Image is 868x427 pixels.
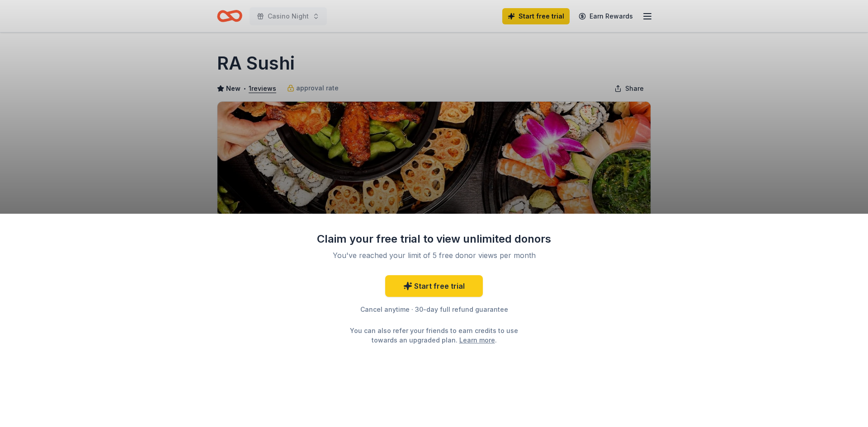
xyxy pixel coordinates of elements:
div: Cancel anytime · 30-day full refund guarantee [316,304,552,315]
div: You've reached your limit of 5 free donor views per month [327,250,541,261]
div: Claim your free trial to view unlimited donors [316,232,552,246]
div: You can also refer your friends to earn credits to use towards an upgraded plan. . [342,326,526,345]
a: Learn more [459,335,495,345]
a: Start free trial [385,275,483,297]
